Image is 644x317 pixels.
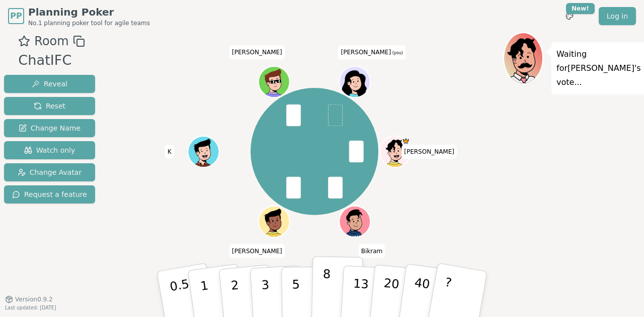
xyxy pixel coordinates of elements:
span: Click to change your name [229,45,285,59]
span: PP [10,10,22,22]
span: Click to change your name [338,45,405,59]
span: Reset [34,101,65,111]
span: Change Avatar [18,167,82,177]
button: Click to change your avatar [340,67,369,96]
button: Reset [4,97,95,115]
span: Click to change your name [359,244,385,258]
span: Watch only [24,145,75,155]
button: New! [560,7,579,25]
button: Change Avatar [4,163,95,181]
span: Room [34,32,68,50]
div: ChatIFC [18,50,85,71]
a: PPPlanning PokerNo.1 planning poker tool for agile teams [8,5,150,27]
span: Last updated: [DATE] [5,305,56,310]
span: Planning Poker [28,5,150,19]
span: Click to change your name [229,244,285,258]
button: Change Name [4,119,95,137]
span: Request a feature [12,189,87,199]
button: Request a feature [4,185,95,203]
p: Waiting for [PERSON_NAME] 's vote... [556,47,641,89]
button: Add as favourite [18,32,30,50]
div: New! [566,3,595,14]
span: (you) [391,51,403,55]
a: Log in [599,7,636,25]
button: Reveal [4,75,95,93]
span: Change Name [19,123,80,133]
button: Watch only [4,141,95,159]
span: Version 0.9.2 [15,295,53,303]
span: Vignesh is the host [402,137,410,145]
span: Reveal [32,79,67,89]
button: Version0.9.2 [5,295,53,303]
span: Click to change your name [165,145,174,159]
span: Click to change your name [401,145,457,159]
span: No.1 planning poker tool for agile teams [28,19,150,27]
